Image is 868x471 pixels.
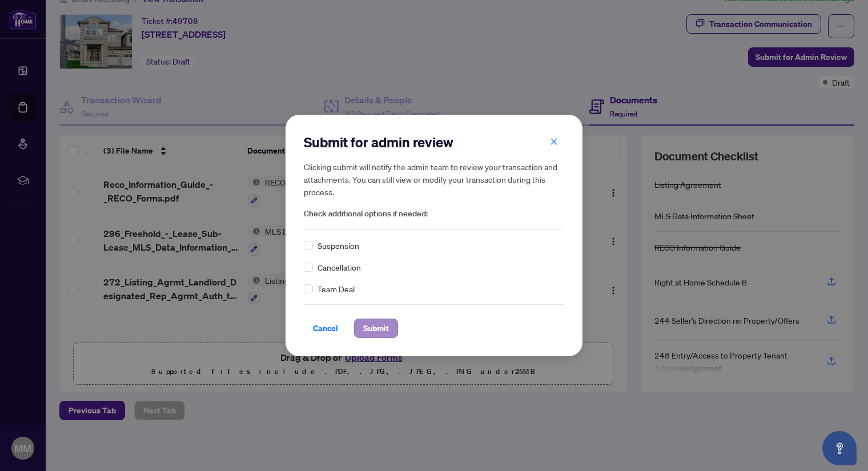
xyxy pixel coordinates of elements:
[318,261,361,273] span: Cancellation
[304,133,564,151] h2: Submit for admin review
[313,319,338,337] span: Cancel
[304,160,564,198] h5: Clicking submit will notify the admin team to review your transaction and attachments. You can st...
[318,283,355,295] span: Team Deal
[550,138,558,146] span: close
[304,319,347,338] button: Cancel
[304,207,564,220] span: Check additional options if needed:
[354,319,398,338] button: Submit
[822,431,857,465] button: Open asap
[363,319,389,337] span: Submit
[318,239,359,252] span: Suspension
